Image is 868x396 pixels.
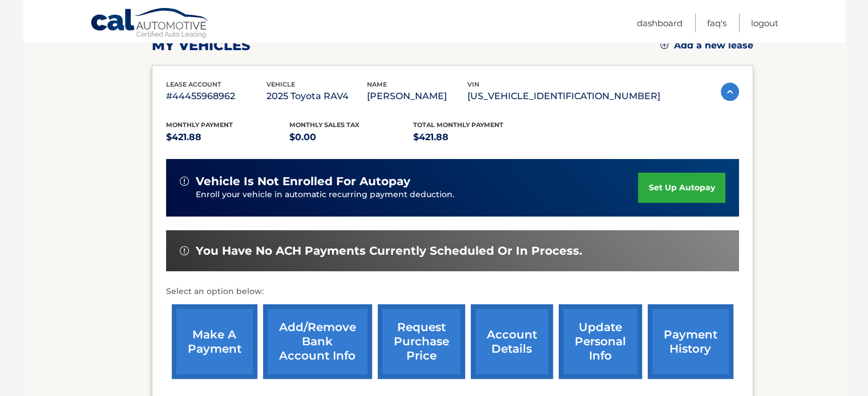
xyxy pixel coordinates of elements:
a: payment history [648,304,733,379]
a: Cal Automotive [90,7,210,40]
span: vehicle is not enrolled for autopay [196,174,410,189]
img: accordion-active.svg [721,83,739,101]
a: request purchase price [378,304,465,379]
span: Monthly sales Tax [289,121,360,129]
a: Add/Remove bank account info [263,304,372,379]
a: FAQ's [707,14,726,32]
a: set up autopay [638,173,725,203]
span: vehicle [267,80,295,88]
a: make a payment [172,304,257,379]
img: add.svg [660,41,668,49]
p: 2025 Toyota RAV4 [267,88,367,104]
p: $421.88 [166,129,290,145]
span: Total Monthly Payment [413,121,503,129]
span: name [367,80,387,88]
span: Monthly Payment [166,121,233,129]
p: [PERSON_NAME] [367,88,467,104]
p: #44455968962 [166,88,267,104]
p: [US_VEHICLE_IDENTIFICATION_NUMBER] [467,88,660,104]
span: vin [467,80,479,88]
img: alert-white.svg [180,246,189,255]
p: Select an option below: [166,285,739,299]
a: Add a new lease [660,40,753,51]
img: alert-white.svg [180,177,189,186]
a: update personal info [559,304,642,379]
a: Logout [751,14,778,32]
h2: my vehicles [152,37,251,54]
p: Enroll your vehicle in automatic recurring payment deduction. [196,189,639,201]
span: You have no ACH payments currently scheduled or in process. [196,244,582,258]
span: lease account [166,80,221,88]
a: Dashboard [637,14,683,32]
p: $421.88 [413,129,537,145]
a: account details [471,304,553,379]
p: $0.00 [289,129,413,145]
